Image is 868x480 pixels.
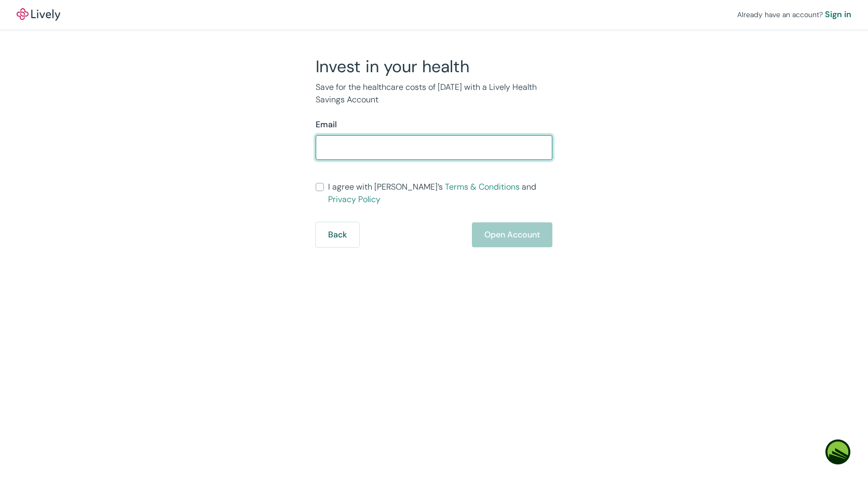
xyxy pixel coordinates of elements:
a: Sign in [825,8,851,21]
h2: Invest in your health [316,56,552,77]
p: Save for the healthcare costs of [DATE] with a Lively Health Savings Account [316,81,552,106]
img: Lively [17,8,60,21]
a: Privacy Policy [328,194,381,205]
div: Already have an account? [737,8,851,21]
label: Email [316,118,337,131]
a: Terms & Conditions [445,181,520,192]
span: I agree with [PERSON_NAME]’s and [328,181,552,206]
a: LivelyLively [17,8,60,21]
button: Back [316,222,359,247]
